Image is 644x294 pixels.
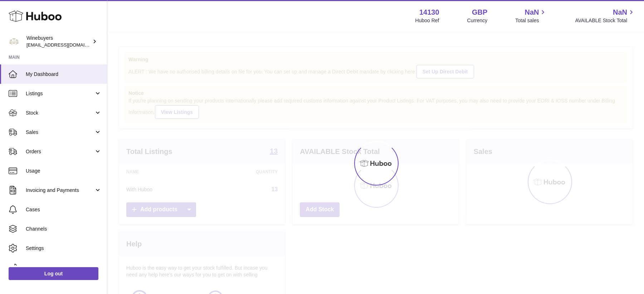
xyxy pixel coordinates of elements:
[26,35,91,48] div: Winebuyers
[472,8,487,17] strong: GBP
[26,187,94,194] span: Invoicing and Payments
[467,17,488,24] div: Currency
[415,17,439,24] div: Huboo Ref
[9,36,19,47] img: ben@winebuyers.com
[419,8,439,17] strong: 14130
[515,17,547,24] span: Total sales
[26,42,105,48] span: [EMAIL_ADDRESS][DOMAIN_NAME]
[9,267,98,280] a: Log out
[26,206,102,213] span: Cases
[613,8,627,17] span: NaN
[525,8,539,17] span: NaN
[26,245,102,252] span: Settings
[26,264,102,271] span: Returns
[515,8,547,24] a: NaN Total sales
[26,90,94,97] span: Listings
[26,129,94,136] span: Sales
[26,226,102,232] span: Channels
[26,168,102,174] span: Usage
[26,71,102,78] span: My Dashboard
[26,110,94,116] span: Stock
[575,17,635,24] span: AVAILABLE Stock Total
[575,8,635,24] a: NaN AVAILABLE Stock Total
[26,148,94,155] span: Orders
